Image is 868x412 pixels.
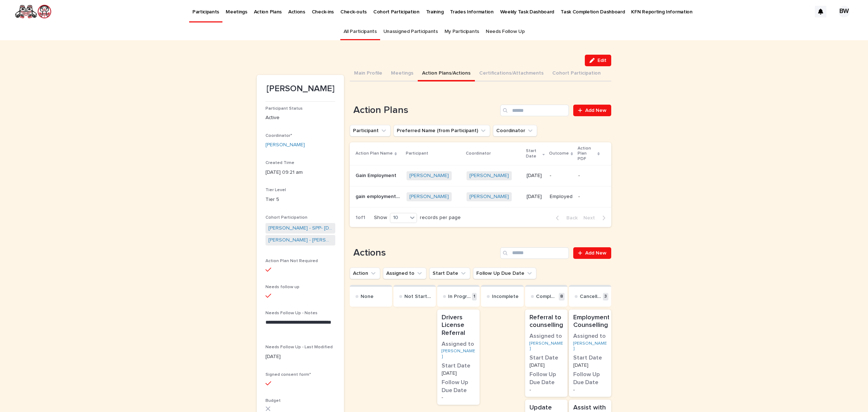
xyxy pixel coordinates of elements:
p: - [442,395,475,400]
a: [PERSON_NAME] [469,173,509,179]
span: Signed consent form* [265,373,311,377]
h3: Follow Up Due Date [573,371,607,386]
h1: Action Plans [350,105,497,116]
p: Employment Counselling [573,314,610,329]
p: Employed [550,194,573,200]
a: [PERSON_NAME] [529,341,563,352]
a: [PERSON_NAME] [469,194,509,200]
p: [DATE] [442,371,475,376]
button: Action [350,268,380,279]
p: 1 [472,293,477,300]
p: None [361,294,374,300]
p: 8 [559,293,565,300]
button: Preferred Name (from Participant) [393,125,490,136]
p: [DATE] [527,194,544,200]
p: [PERSON_NAME] [265,84,335,94]
p: Active [265,114,335,122]
p: Referral to counselling [529,314,563,329]
p: In Progress [448,294,471,300]
button: Action Plans/Actions [418,66,475,81]
p: Drivers License Referral [442,314,475,337]
span: Edit [597,58,607,63]
span: Tier Level [265,188,286,192]
a: Referral to counsellingAssigned to[PERSON_NAME] Start Date[DATE]Follow Up Due Date- [525,310,567,397]
p: - [578,194,600,200]
a: [PERSON_NAME] - [PERSON_NAME]- [268,236,332,244]
span: Cohort Participation [265,215,307,220]
p: - [550,173,573,179]
p: - [573,387,607,392]
p: records per page [420,215,461,221]
a: Drivers License ReferralAssigned to[PERSON_NAME] Start Date[DATE]Follow Up Due Date- [437,310,480,405]
button: Edit [585,55,611,66]
span: Created Time [265,161,294,165]
p: Start Date [526,147,541,160]
p: [DATE] 09:21 am [265,169,335,176]
button: Start Date [429,268,470,279]
span: Back [562,215,578,220]
a: [PERSON_NAME] [573,341,607,352]
button: Meetings [387,66,418,81]
a: [PERSON_NAME] [442,349,475,359]
a: [PERSON_NAME] [409,173,449,179]
p: Gain Employment [356,171,398,179]
button: Certifications/Attachments [475,66,548,81]
span: Needs Follow Up - Last Modified [265,345,333,349]
h3: Follow Up Due Date [529,371,563,386]
a: Add New [573,105,611,116]
p: Complete [536,294,557,300]
button: Participant [350,125,391,136]
a: [PERSON_NAME] [265,141,305,149]
p: 1 of 1 [350,209,371,227]
span: Add New [585,108,607,113]
p: Tier 5 [265,196,335,203]
button: Cohort Participation [548,66,605,81]
a: [PERSON_NAME] - SPP- [DATE] [268,224,332,232]
a: Employment CounsellingAssigned to[PERSON_NAME] Start Date[DATE]Follow Up Due Date- [569,310,611,397]
h3: Start Date [529,354,563,362]
button: Coordinator [493,125,537,136]
h3: Follow Up Due Date [442,379,475,394]
button: Follow Up Due Date [473,268,536,279]
p: Action Plan PDF [578,144,596,163]
p: [DATE] [527,173,544,179]
p: - [578,173,600,179]
span: Needs follow up [265,285,299,289]
span: Participant Status [265,106,303,111]
span: Needs Follow Up - Notes [265,311,318,315]
input: Search [500,247,569,259]
img: rNyI97lYS1uoOg9yXW8k [14,4,52,19]
a: Needs Follow Up [486,23,524,40]
h1: Actions [350,247,497,259]
p: Incomplete [492,294,519,300]
input: Search [500,105,569,116]
h3: Start Date [442,362,475,370]
p: Outcome [549,150,569,157]
a: My Participants [444,23,479,40]
button: Assigned to [383,268,426,279]
div: 10 [390,214,408,222]
div: BW [838,6,850,17]
button: Main Profile [350,66,387,81]
a: All Participants [344,23,377,40]
tr: gain employment on the [PERSON_NAME] bobcat projectgain employment on the [PERSON_NAME] bobcat pr... [350,186,611,207]
p: Not Started [404,294,433,300]
span: Action Plan Not Required [265,259,318,263]
p: gain employment on the Triple H bobcat project [356,192,402,200]
h3: Assigned to [529,332,563,340]
span: Add New [585,251,607,256]
p: Show [374,215,387,221]
button: Next [580,215,611,221]
h3: Assigned to [442,340,475,348]
p: [DATE] [573,363,607,368]
p: Action Plan Name [356,150,393,157]
h3: Start Date [573,354,607,362]
a: [PERSON_NAME] [409,194,449,200]
button: Back [550,215,580,221]
p: [DATE] [529,363,563,368]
